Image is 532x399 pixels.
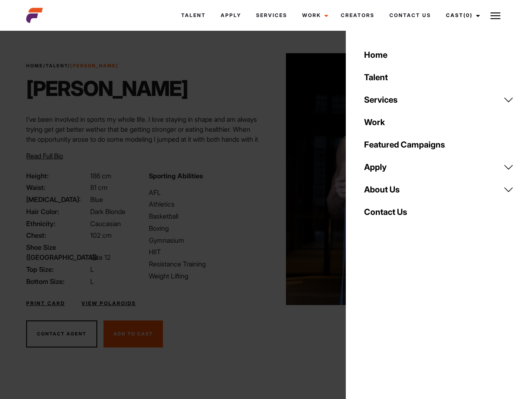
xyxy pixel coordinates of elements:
[333,4,382,27] a: Creators
[490,11,500,21] img: Burger icon
[26,7,43,24] img: cropped-aefm-brand-fav-22-square.png
[90,219,121,228] span: Caucasian
[26,264,89,274] span: Top Size:
[81,300,136,307] a: View Polaroids
[90,207,126,216] span: Dark Blonde
[26,195,89,204] span: [MEDICAL_DATA]:
[359,178,519,201] a: About Us
[90,195,103,204] span: Blue
[46,63,68,69] a: Talent
[359,156,519,178] a: Apply
[26,114,261,184] p: I’ve been involved in sports my whole life. I love staying in shape and am always trying get get ...
[174,4,213,27] a: Talent
[149,211,261,221] li: Basketball
[90,253,111,261] span: Size 12
[26,230,89,240] span: Chest:
[26,182,89,192] span: Waist:
[463,12,473,18] span: (0)
[26,207,89,217] span: Hair Color:
[26,151,63,161] button: Read Full Bio
[149,271,261,281] li: Weight Lifting
[26,62,118,69] span: / /
[359,111,519,133] a: Work
[70,63,118,69] strong: [PERSON_NAME]
[26,63,43,69] a: Home
[90,172,111,180] span: 186 cm
[26,171,89,181] span: Height:
[359,66,519,89] a: Talent
[149,235,261,245] li: Gymnasium
[103,320,163,348] button: Add To Cast
[26,320,97,348] button: Contact Agent
[149,172,203,180] strong: Sporting Abilities
[359,89,519,111] a: Services
[149,199,261,209] li: Athletics
[26,276,89,286] span: Bottom Size:
[26,152,63,160] span: Read Full Bio
[149,259,261,269] li: Resistance Training
[149,247,261,257] li: HIIT
[149,187,261,197] li: AFL
[249,4,295,27] a: Services
[90,277,94,286] span: L
[359,133,519,156] a: Featured Campaigns
[113,331,153,337] span: Add To Cast
[359,201,519,223] a: Contact Us
[26,242,89,262] span: Shoe Size ([GEOGRAPHIC_DATA]):
[149,223,261,233] li: Boxing
[382,4,438,27] a: Contact Us
[26,76,188,101] h1: [PERSON_NAME]
[213,4,249,27] a: Apply
[295,4,333,27] a: Work
[26,300,65,307] a: Print Card
[90,231,112,239] span: 102 cm
[90,265,94,273] span: L
[438,4,485,27] a: Cast(0)
[90,183,108,192] span: 81 cm
[359,44,519,66] a: Home
[26,219,89,229] span: Ethnicity:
